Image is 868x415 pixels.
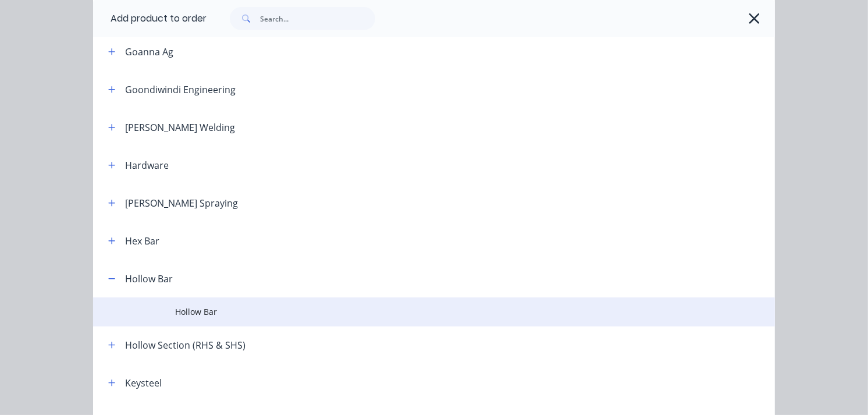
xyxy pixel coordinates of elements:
[125,338,246,352] div: Hollow Section (RHS & SHS)
[125,83,236,97] div: Goondiwindi Engineering
[175,306,655,318] span: Hollow Bar
[260,7,375,30] input: Search...
[125,196,238,210] div: [PERSON_NAME] Spraying
[125,234,159,248] div: Hex Bar
[125,376,162,390] div: Keysteel
[125,45,173,59] div: Goanna Ag
[125,158,169,172] div: Hardware
[125,120,235,134] div: [PERSON_NAME] Welding
[125,272,173,286] div: Hollow Bar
